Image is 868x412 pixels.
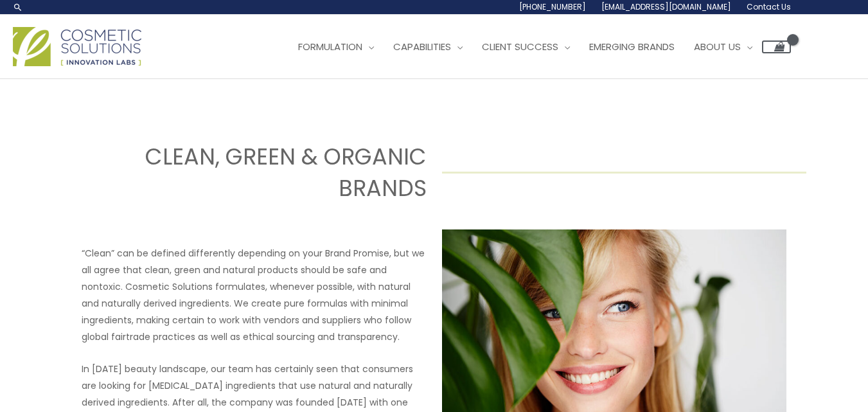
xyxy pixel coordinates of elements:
span: Contact Us [747,1,791,12]
span: Client Success [482,40,558,53]
a: Search icon link [13,2,23,12]
nav: Site Navigation [279,28,791,66]
a: Client Success [472,28,580,66]
p: “Clean” can be defined differently depending on your Brand Promise, but we all agree that clean, ... [82,245,427,345]
a: Formulation [288,28,384,66]
a: View Shopping Cart, empty [762,40,791,53]
a: Emerging Brands [580,28,684,66]
img: Cosmetic Solutions Logo [13,27,141,66]
span: Formulation [298,40,362,53]
span: About Us [694,40,741,53]
span: Capabilities [393,40,451,53]
span: [EMAIL_ADDRESS][DOMAIN_NAME] [601,1,731,12]
span: Emerging Brands [589,40,675,53]
a: About Us [684,28,762,66]
a: Capabilities [384,28,472,66]
h1: CLEAN, GREEN & ORGANIC BRANDS [62,141,426,204]
span: [PHONE_NUMBER] [519,1,586,12]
